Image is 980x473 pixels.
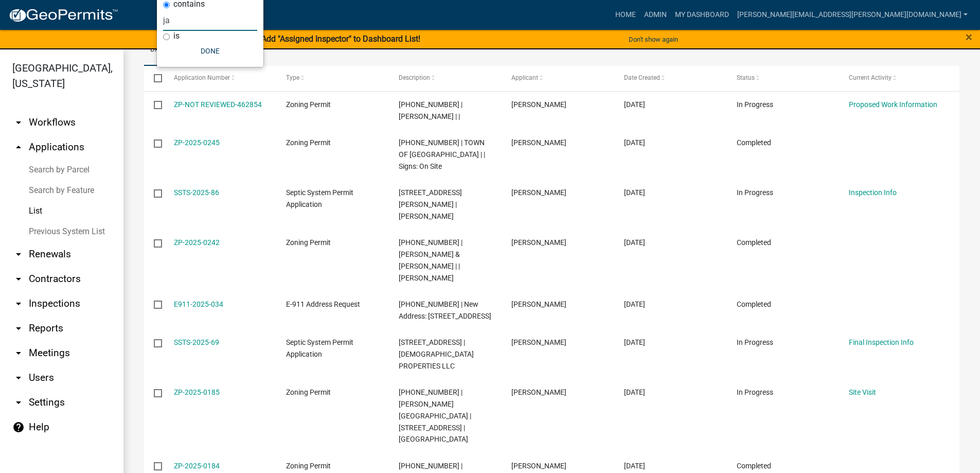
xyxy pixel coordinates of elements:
span: 06/23/2025 [624,462,645,470]
span: Juan Rojas Ortiz [511,388,566,396]
span: E-911 Address Request [286,300,360,308]
span: 60-026-1540 | TOWN OF MAHTOWA | | Signs: On Site [399,138,485,170]
a: ZP-2025-0242 [174,238,220,247]
span: Zoning Permit [286,100,331,109]
a: Final Inspection Info [849,338,914,346]
a: My Dashboard [671,5,733,25]
i: arrow_drop_down [12,273,25,285]
i: arrow_drop_down [12,248,25,260]
button: Close [966,31,972,43]
datatable-header-cell: Applicant [502,66,614,91]
i: help [12,421,25,433]
span: Zoning Permit [286,388,331,396]
span: Daniel Jacobson [511,188,566,197]
datatable-header-cell: Date Created [614,66,727,91]
i: arrow_drop_up [12,141,25,153]
span: Septic System Permit Application [286,338,353,358]
span: In Progress [737,338,773,346]
span: 07/13/2025 [624,338,645,346]
span: 39-020-1602 | New Address: 3133 Co Rd 6 [399,300,491,320]
span: 08/12/2025 [624,100,645,109]
i: arrow_drop_down [12,347,25,359]
span: Zoning Permit [286,462,331,470]
a: Proposed Work Information [849,100,937,109]
a: [PERSON_NAME][EMAIL_ADDRESS][PERSON_NAME][DOMAIN_NAME] [733,5,972,25]
span: Zoning Permit [286,138,331,147]
span: 06/24/2025 [624,388,645,396]
a: Site Visit [849,388,876,396]
span: Zoning Permit [286,238,331,247]
datatable-header-cell: Current Activity [839,66,952,91]
a: Inspection Info [849,188,897,197]
span: Application Number [174,74,230,81]
span: Jamie [511,300,566,308]
i: arrow_drop_down [12,372,25,384]
a: Home [611,5,640,25]
span: In Progress [737,100,773,109]
span: Septic System Permit Application [286,188,353,208]
a: Admin [640,5,671,25]
span: 51-034-2560 | SPAETH, BENJAMIN | | [399,100,462,120]
datatable-header-cell: Type [276,66,389,91]
span: 08/12/2025 [624,138,645,147]
span: Completed [737,238,771,247]
span: Benjamin Spaeth [511,100,566,109]
span: Date Created [624,74,660,81]
i: arrow_drop_down [12,297,25,310]
datatable-header-cell: Select [144,66,164,91]
button: Don't show again [625,31,682,48]
span: Daniel Jacobson [511,462,566,470]
a: ZP-2025-0184 [174,462,220,470]
span: Completed [737,138,771,147]
span: Anil Jain [511,338,566,346]
strong: Add "Assigned Inspector" to Dashboard List! [261,34,420,44]
span: Description [399,74,430,81]
span: 39-020-1602 | ROSENAU, KARL D & JAMIE | | Dwelling [399,238,462,282]
span: 08/08/2025 [624,188,645,197]
datatable-header-cell: Application Number [164,66,276,91]
span: In Progress [737,388,773,396]
span: Type [286,74,299,81]
i: arrow_drop_down [12,116,25,129]
datatable-header-cell: Description [389,66,502,91]
a: ZP-2025-0185 [174,388,220,396]
span: 08/08/2025 [624,238,645,247]
span: James Haley [511,138,566,147]
i: arrow_drop_down [12,396,25,409]
span: In Progress [737,188,773,197]
i: arrow_drop_down [12,322,25,335]
datatable-header-cell: Status [726,66,839,91]
a: ZP-2025-0245 [174,138,220,147]
span: Current Activity [849,74,892,81]
a: E911-2025-034 [174,300,223,308]
a: SSTS-2025-69 [174,338,219,346]
span: 3231 PIONEER RD | JAIN PROPERTIES LLC [399,338,474,370]
span: 08/08/2025 [624,300,645,308]
span: Completed [737,300,771,308]
span: 88-028-5380 | ORTIZ, JUAN R | 2320 TOWN ROAD 273 | Dwelling [399,388,471,443]
label: is [173,32,180,40]
span: Status [737,74,755,81]
span: Applicant [511,74,538,81]
span: × [966,30,972,44]
span: Jamie [511,238,566,247]
span: Completed [737,462,771,470]
a: ZP-NOT REVIEWED-462854 [174,100,262,109]
span: 605 SEBOE RD | JACOBSON, DANIEL P [399,188,462,220]
a: SSTS-2025-86 [174,188,219,197]
button: Done [163,42,257,60]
